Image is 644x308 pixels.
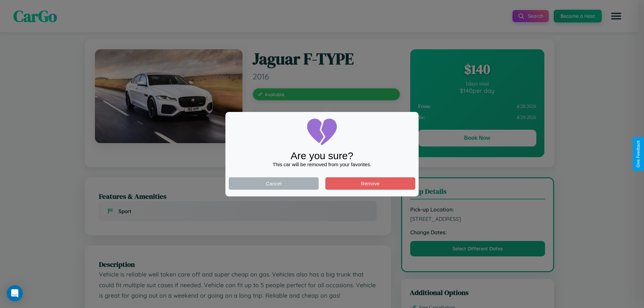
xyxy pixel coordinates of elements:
button: Cancel [229,177,319,190]
div: Are you sure? [229,150,415,162]
div: This car will be removed from your favorites. [229,162,415,167]
button: Remove [325,177,415,190]
img: broken-heart [305,115,339,149]
div: Open Intercom Messenger [7,285,23,301]
div: Give Feedback [636,140,641,168]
